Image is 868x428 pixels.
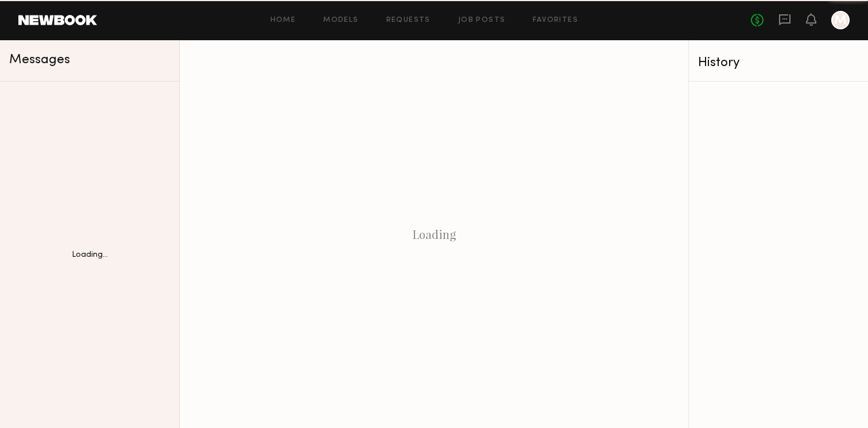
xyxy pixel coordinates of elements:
a: Models [323,17,358,24]
a: Requests [386,17,431,24]
span: Messages [9,53,70,67]
a: Job Posts [458,17,506,24]
div: Loading [180,40,688,428]
a: Home [270,17,296,24]
div: Loading... [72,251,108,259]
div: History [698,56,859,70]
a: Favorites [533,17,578,24]
a: M [831,11,850,29]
